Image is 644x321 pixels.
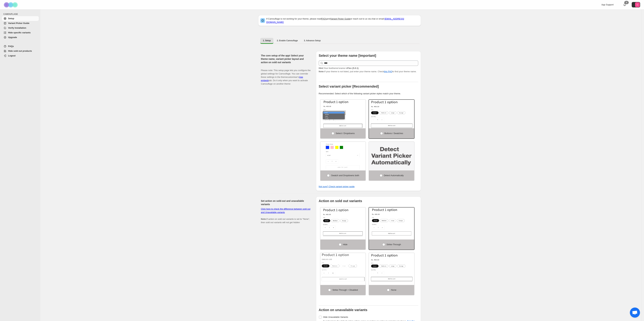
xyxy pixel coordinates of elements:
[332,289,358,291] span: Strike-through + Disabled
[637,4,638,6] text: C
[2,16,39,21] a: Setup
[8,50,32,52] span: Hide sold out products
[261,65,311,86] p: Please note: This setup page lets you configure the global settings for Camouflage. You can overr...
[343,243,348,246] span: Hide
[320,142,366,170] img: Swatch and Dropdowns both
[261,208,310,224] span: If action on sold out variants is set to "None", then sold out variants will not get hidden
[320,253,366,282] img: Strike-through + Disabled
[623,3,626,6] a: 0
[261,208,310,214] a: Click here to check the difference between sold out and Unavailable variants
[8,45,14,47] span: FAQs
[8,27,26,29] span: Verify Installation
[330,18,350,20] a: Variant Picker Guide
[635,2,640,7] span: Avatar with initials C
[321,18,327,20] a: FAQs
[266,17,419,24] p: If Camouflage is not working for your theme, please read and or reach out to us via chat or email:
[391,289,396,291] span: None
[304,39,321,42] span: 3. Advance Setup
[2,26,39,30] a: Verify Installation
[320,207,366,236] img: Hide
[261,218,267,220] b: Note:
[8,31,31,34] span: Hide specific variants
[369,142,414,170] img: Detect Automatically
[2,30,39,35] a: Hide specific variants
[319,185,355,188] a: Not sure? Check variant picker guide
[347,67,358,69] strong: Flex (5.0.1)
[319,67,324,69] strong: Hint:
[331,174,359,177] span: Swatch and Dropdowns both
[2,44,39,49] a: FAQs
[261,199,311,206] h2: Set action on sold-out and unavailable variants
[632,2,640,7] button: Avatar with initials C
[369,100,414,128] img: Buttons / Swatches
[601,3,614,6] span: App Support
[319,85,379,88] b: Select variant picker [Recommended]
[2,49,39,53] a: Hide sold out products
[387,243,401,246] span: Strike-through
[323,316,348,318] span: Hide Unavailable Variants
[319,67,418,73] p: If your theme is not listed, just enter your theme name. Check to find your theme name.
[8,22,29,24] span: Variant Picker Guide
[369,207,414,236] img: Strike-through
[2,21,39,26] a: Variant Picker Guide
[384,70,392,73] a: this FAQ
[261,54,311,64] h2: The core setup of the app! Select your theme name, variant picker layout and action on sold out v...
[630,308,640,318] a: Open chat
[369,253,414,282] img: None
[384,132,403,135] span: Buttons / Swatches
[8,17,14,20] span: Setup
[319,67,359,69] span: Your live theme's name is
[8,36,17,39] span: Upgrade
[336,132,355,135] span: Select / Dropdowns
[319,54,376,57] b: Select your theme name [Important]
[8,54,15,57] span: Logout
[624,1,629,4] div: 0
[3,0,20,9] img: Camouflage
[319,70,324,73] strong: Note:
[3,13,39,15] span: CAMOUFLAGE
[384,174,404,177] span: Detect Automatically
[263,39,271,42] span: 1. Setup
[319,92,418,95] p: Recommended: Select which of the following variant picker styles match your theme.
[2,53,39,58] a: Logout
[2,35,39,40] a: Upgrade
[320,100,366,128] img: Select / Dropdowns
[319,199,362,203] b: Action on sold out variants
[319,308,367,312] b: Action on unavailable variants
[277,39,298,42] span: 2. Enable Camouflage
